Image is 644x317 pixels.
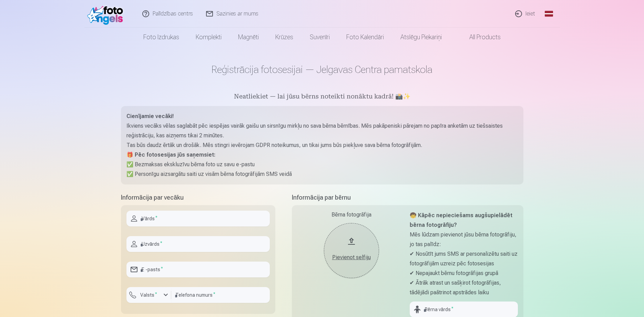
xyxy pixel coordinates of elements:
[410,249,518,268] p: ✔ Nosūtīt jums SMS ar personalizētu saiti uz fotogrāfijām uzreiz pēc fotosesijas
[121,193,275,202] h5: Informācija par vecāku
[137,292,160,298] label: Valsts
[230,28,267,47] a: Magnēti
[121,92,523,102] h5: Neatliekiet — lai jūsu bērns noteikti nonāktu kadrā! 📸✨
[135,28,187,47] a: Foto izdrukas
[126,140,518,150] p: Tas būs daudz ērtāk un drošāk. Mēs stingri ievērojam GDPR noteikumus, un tikai jums būs piekļuve ...
[121,63,523,76] h1: Reģistrācija fotosesijai — Jelgavas Centra pamatskola
[324,223,379,278] button: Pievienot selfiju
[292,193,523,202] h5: Informācija par bērnu
[450,28,509,47] a: All products
[410,268,518,278] p: ✔ Nepajaukt bērnu fotogrāfijas grupā
[126,160,518,169] p: ✅ Bezmaksas ekskluzīvu bērna foto uz savu e-pastu
[301,28,338,47] a: Suvenīri
[126,121,518,140] p: Ikviens vecāks vēlas saglabāt pēc iespējas vairāk gaišu un sirsnīgu mirkļu no sava bērna bērnības...
[267,28,301,47] a: Krūzes
[126,287,171,303] button: Valsts*
[338,28,392,47] a: Foto kalendāri
[297,211,406,219] div: Bērna fotogrāfija
[126,113,174,119] strong: Cienījamie vecāki!
[331,253,372,262] div: Pievienot selfiju
[392,28,450,47] a: Atslēgu piekariņi
[126,169,518,179] p: ✅ Personīgu aizsargātu saiti uz visām bērna fotogrāfijām SMS veidā
[126,151,215,158] strong: 🎁 Pēc fotosesijas jūs saņemsiet:
[187,28,230,47] a: Komplekti
[410,230,518,249] p: Mēs lūdzam pievienot jūsu bērna fotogrāfiju, jo tas palīdz:
[410,278,518,297] p: ✔ Ātrāk atrast un sašķirot fotogrāfijas, tādējādi paātrinot apstrādes laiku
[87,3,127,25] img: /fa1
[410,212,512,228] strong: 🧒 Kāpēc nepieciešams augšupielādēt bērna fotogrāfiju?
